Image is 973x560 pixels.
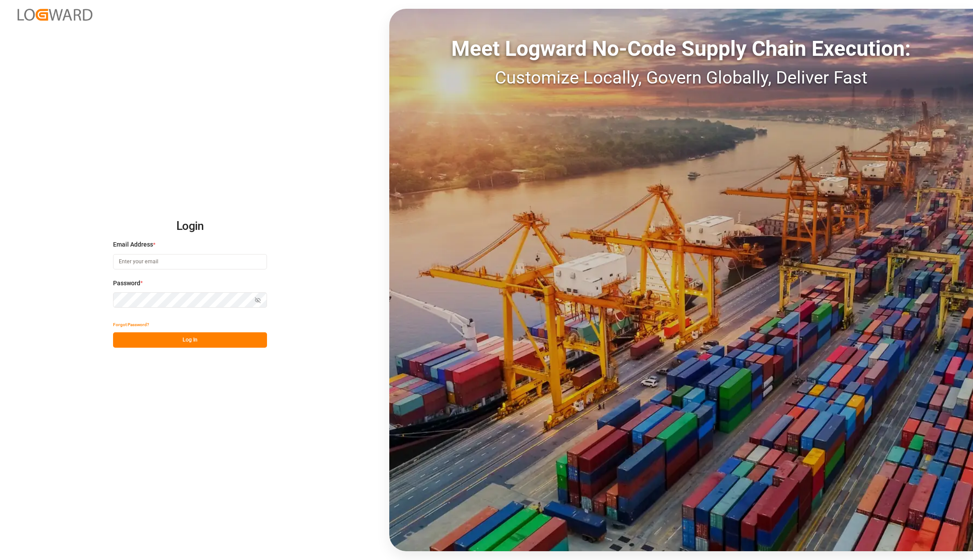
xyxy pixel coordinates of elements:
[113,279,140,288] span: Password
[389,33,973,65] div: Meet Logward No-Code Supply Chain Execution:
[113,240,153,249] span: Email Address
[113,332,267,348] button: Log In
[18,9,92,21] img: Logward_new_orange.png
[113,254,267,269] input: Enter your email
[113,212,267,240] h2: Login
[389,65,973,91] div: Customize Locally, Govern Globally, Deliver Fast
[113,317,149,332] button: Forgot Password?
